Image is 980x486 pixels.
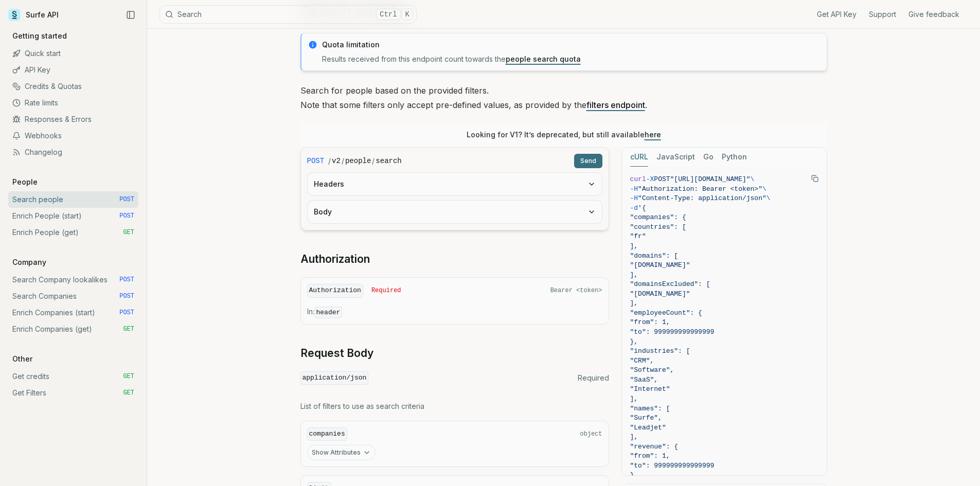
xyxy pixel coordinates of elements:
[630,424,666,431] span: "Leadjet"
[630,328,715,336] span: "to": 999999999999999
[767,194,771,202] span: \
[630,309,702,317] span: "employeeCount": {
[8,191,138,208] a: Search people POST
[300,252,370,266] a: Authorization
[8,354,37,364] p: Other
[630,271,638,279] span: ],
[630,433,638,441] span: ],
[630,338,638,346] span: },
[630,405,670,412] span: "names": [
[307,307,602,318] p: In:
[123,7,138,23] button: Collapse Sidebar
[300,401,609,411] p: List of filters to use as search criteria
[630,357,654,365] span: "CRM",
[371,286,401,295] span: Required
[645,130,661,139] a: here
[308,173,602,195] button: Headers
[307,427,347,441] code: companies
[630,471,634,479] span: }
[402,9,413,20] kbd: K
[751,175,755,183] span: \
[630,148,648,167] button: cURL
[8,208,138,224] a: Enrich People (start) POST
[119,195,134,204] span: POST
[630,299,638,307] span: ],
[574,154,602,168] button: Send
[638,204,646,212] span: '{
[908,9,959,20] a: Give feedback
[630,213,686,221] span: "companies": {
[630,347,690,355] span: "industries": [
[630,290,690,298] span: "[DOMAIN_NAME]"
[8,144,138,160] a: Changelog
[670,175,751,183] span: "[URL][DOMAIN_NAME]"
[630,232,646,240] span: "fr"
[376,156,401,166] code: search
[506,55,581,63] a: people search quota
[8,177,42,187] p: People
[307,445,376,460] button: Show Attributes
[8,128,138,144] a: Webhooks
[630,376,658,384] span: "SaaS",
[119,292,134,300] span: POST
[817,9,857,20] a: Get API Key
[630,395,638,403] span: ],
[869,9,896,20] a: Support
[8,7,59,23] a: Surfe API
[630,242,638,250] span: ],
[8,78,138,95] a: Credits & Quotas
[630,261,690,269] span: "[DOMAIN_NAME]"
[630,385,670,393] span: "Internet"
[119,212,134,220] span: POST
[8,224,138,241] a: Enrich People (get) GET
[8,111,138,128] a: Responses & Errors
[8,45,138,62] a: Quick start
[8,31,71,41] p: Getting started
[586,100,645,110] a: filters endpoint
[703,148,714,167] button: Go
[630,318,670,326] span: "from": 1,
[630,280,710,288] span: "domainsExcluded": [
[8,257,50,267] p: Company
[8,62,138,78] a: API Key
[807,171,823,186] button: Copy Text
[638,194,767,202] span: "Content-Type: application/json"
[307,284,363,298] code: Authorization
[8,368,138,385] a: Get credits GET
[630,185,638,193] span: -H
[630,194,638,202] span: -H
[342,156,344,166] span: /
[123,389,134,397] span: GET
[630,175,646,183] span: curl
[123,228,134,237] span: GET
[646,175,654,183] span: -X
[630,366,674,374] span: "Software",
[656,148,695,167] button: JavaScript
[630,204,638,212] span: -d
[332,156,341,166] code: v2
[722,148,747,167] button: Python
[8,272,138,288] a: Search Company lookalikes POST
[550,286,602,295] span: Bearer <token>
[159,5,417,24] button: SearchCtrlK
[762,185,767,193] span: \
[630,462,715,470] span: "to": 999999999999999
[8,321,138,337] a: Enrich Companies (get) GET
[300,346,373,361] a: Request Body
[307,156,325,166] span: POST
[308,201,602,223] button: Body
[8,95,138,111] a: Rate limits
[654,175,670,183] span: POST
[578,373,609,383] span: Required
[345,156,371,166] code: people
[322,54,821,64] p: Results received from this endpoint count towards the
[630,223,686,231] span: "countries": [
[123,372,134,381] span: GET
[322,40,821,50] p: Quota limitation
[372,156,375,166] span: /
[119,309,134,317] span: POST
[630,414,662,422] span: "Surfe",
[314,307,343,318] code: header
[300,83,827,112] p: Search for people based on the provided filters. Note that some filters only accept pre-defined v...
[300,371,369,385] code: application/json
